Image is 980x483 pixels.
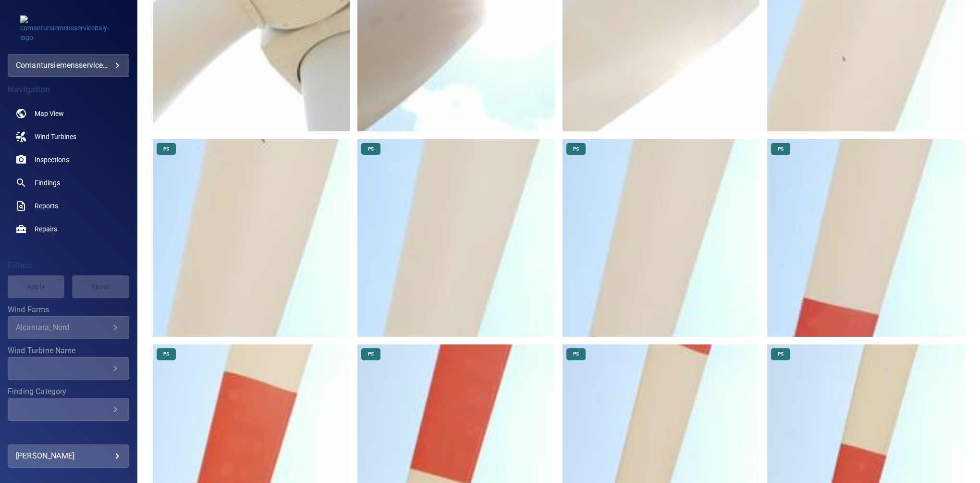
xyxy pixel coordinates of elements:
div: [PERSON_NAME] [16,448,121,464]
h4: Navigation [8,85,129,94]
span: PS [362,146,380,153]
a: map noActive [8,102,129,125]
label: Finding Category [8,388,129,395]
div: Alcantara_Nord [16,323,110,332]
span: PS [567,351,585,357]
span: Repairs [35,224,57,234]
div: Wind Turbine Name [8,357,129,380]
span: PS [158,146,175,153]
div: Finding Category [8,398,129,421]
span: PS [158,351,175,357]
span: Inspections [35,155,69,165]
span: Reports [35,201,58,211]
span: PS [772,146,789,153]
div: comantursiemensserviceitaly [16,58,121,73]
span: PS [567,146,585,153]
a: inspections noActive [8,148,129,171]
div: Wind Farms [8,316,129,339]
span: Map View [35,109,64,118]
span: Wind Turbines [35,132,76,141]
a: findings noActive [8,171,129,194]
span: PS [362,351,380,357]
label: Finding Type [8,429,129,436]
a: repairs noActive [8,217,129,241]
label: Wind Farms [8,306,129,314]
div: comantursiemensserviceitaly [8,54,129,77]
img: comantursiemensserviceitaly-logo [20,15,116,42]
span: Findings [35,178,60,188]
h4: Filters [8,261,129,270]
label: Wind Turbine Name [8,347,129,355]
a: windturbines noActive [8,125,129,148]
span: PS [772,351,789,357]
a: reports noActive [8,194,129,217]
